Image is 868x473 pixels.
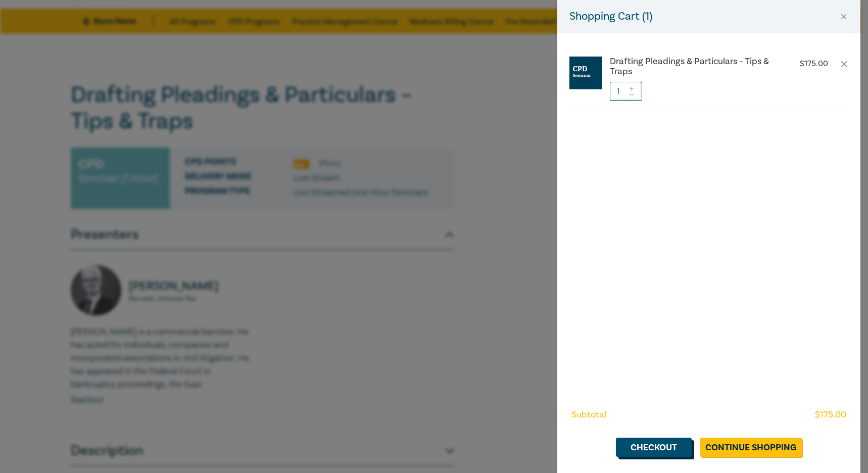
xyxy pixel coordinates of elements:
a: Checkout [616,438,692,457]
img: CPD%20Seminar.jpg [569,57,602,89]
span: Subtotal [571,408,606,422]
h5: Shopping Cart ( 1 ) [569,8,652,25]
input: 1 [610,82,642,101]
p: $ 175.00 [800,59,828,69]
a: Continue Shopping [700,438,802,457]
span: $ 175.00 [815,408,846,422]
button: Close [839,12,848,21]
a: Drafting Pleadings & Particulars – Tips & Traps [610,57,778,77]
